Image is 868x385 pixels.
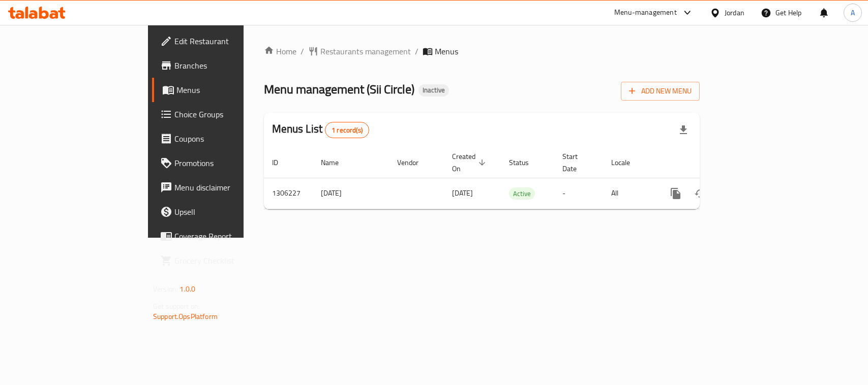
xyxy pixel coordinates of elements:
[174,254,285,267] span: Grocery Checklist
[153,282,178,296] span: Version:
[435,45,458,57] span: Menus
[272,156,291,169] span: ID
[264,78,414,101] span: Menu management ( Sii Circle )
[452,186,473,200] span: [DATE]
[301,45,304,57] li: /
[176,84,285,96] span: Menus
[688,181,712,206] button: Change Status
[152,248,293,273] a: Grocery Checklist
[418,84,449,97] div: Inactive
[851,7,855,18] span: A
[664,181,688,206] button: more
[152,102,293,126] a: Choice Groups
[152,151,293,175] a: Promotions
[671,118,696,142] div: Export file
[321,156,352,169] span: Name
[174,133,285,145] span: Coupons
[725,7,744,18] div: Jordan
[452,150,489,175] span: Created On
[621,82,700,101] button: Add New Menu
[614,7,677,19] div: Menu-management
[562,150,591,175] span: Start Date
[152,29,293,53] a: Edit Restaurant
[174,108,285,120] span: Choice Groups
[152,224,293,248] a: Coverage Report
[313,178,389,209] td: [DATE]
[308,45,411,57] a: Restaurants management
[509,156,542,169] span: Status
[152,53,293,78] a: Branches
[174,59,285,72] span: Branches
[603,178,655,209] td: All
[153,300,200,313] span: Get support on:
[325,125,369,135] span: 1 record(s)
[174,206,285,218] span: Upsell
[629,85,692,98] span: Add New Menu
[174,230,285,242] span: Coverage Report
[152,78,293,102] a: Menus
[397,156,432,169] span: Vendor
[509,188,535,200] span: Active
[153,310,218,323] a: Support.OpsPlatform
[152,175,293,200] a: Menu disclaimer
[325,122,369,138] div: Total records count
[554,178,603,209] td: -
[174,181,285,194] span: Menu disclaimer
[272,121,369,138] h2: Menus List
[418,86,449,94] span: Inactive
[264,45,700,57] nav: breadcrumb
[611,156,643,169] span: Locale
[152,200,293,224] a: Upsell
[174,157,285,169] span: Promotions
[179,282,195,296] span: 1.0.0
[174,35,285,47] span: Edit Restaurant
[655,147,769,178] th: Actions
[320,45,411,57] span: Restaurants management
[264,147,769,209] table: enhanced table
[415,45,418,57] li: /
[152,126,293,151] a: Coupons
[509,187,535,200] div: Active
